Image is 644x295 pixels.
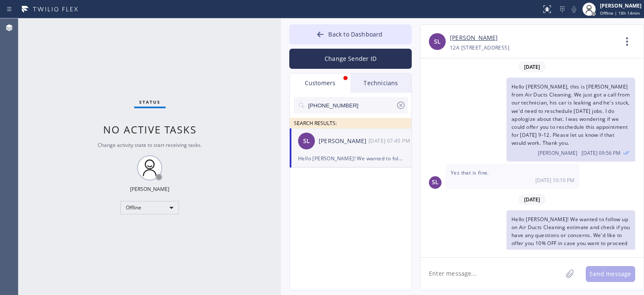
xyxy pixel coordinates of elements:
span: Back to Dashboard [328,30,382,38]
div: Technicians [351,73,411,93]
div: [PERSON_NAME] [319,136,369,146]
span: Change activity state to start receiving tasks. [98,141,202,149]
span: [DATE] [518,62,546,72]
div: Hello [PERSON_NAME]! We wanted to follow up on Air Ducts Cleaning estimate and check if you have ... [298,154,403,163]
span: Offline | 18h 14min [600,10,640,16]
span: No active tasks [103,123,197,136]
div: 08/27/2025 9:56 AM [506,78,635,162]
button: Mute [568,3,580,15]
span: Hello [PERSON_NAME], this is [PERSON_NAME] from Air Ducts Cleaning. We just got a call from our t... [512,83,630,146]
button: Back to Dashboard [289,24,412,44]
a: [PERSON_NAME] [450,33,498,43]
span: Yes that is fine. [451,169,489,176]
span: SL [432,178,439,187]
div: 12A [STREET_ADDRESS] [450,43,509,52]
span: Status [139,99,161,105]
button: Change Sender ID [289,49,412,69]
span: SL [434,37,441,47]
span: Hello [PERSON_NAME]! We wanted to follow up on Air Ducts Cleaning estimate and check if you have ... [512,216,630,263]
div: 08/27/2025 9:10 AM [446,164,579,189]
div: Offline [120,201,179,214]
div: Customers [290,73,351,93]
span: [DATE] [518,194,546,205]
div: 09/05/2025 9:45 AM [369,136,412,146]
span: [DATE] 09:56 PM [582,149,621,157]
button: Send message [586,266,635,282]
div: [PERSON_NAME] [130,185,169,193]
span: [PERSON_NAME] [538,149,577,157]
span: SL [303,136,310,146]
input: Search [307,97,396,114]
div: 09/05/2025 9:45 AM [506,210,635,278]
span: SEARCH RESULTS: [294,120,337,127]
span: [DATE] 10:10 PM [535,177,574,184]
div: [PERSON_NAME] [600,2,641,9]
